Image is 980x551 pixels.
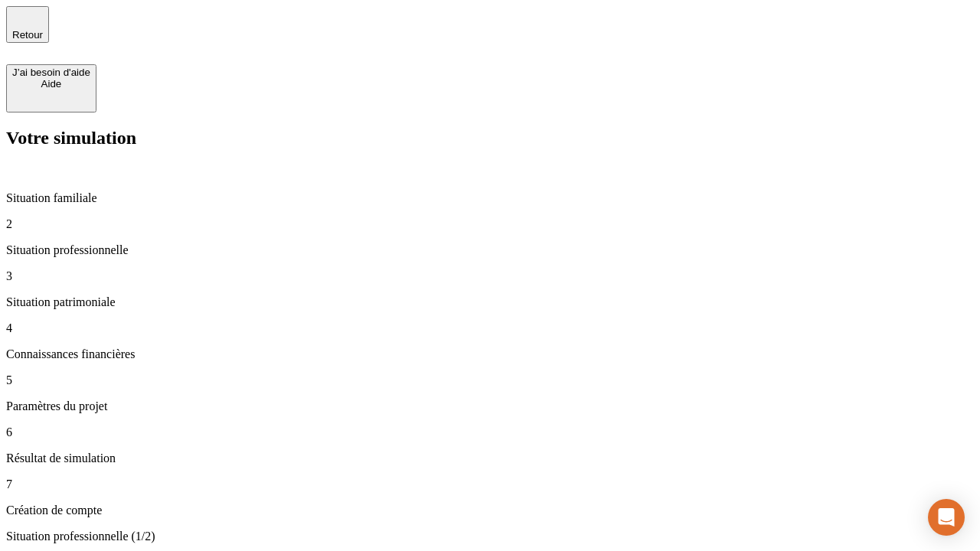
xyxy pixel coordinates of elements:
p: 7 [6,478,974,491]
p: Création de compte [6,504,974,517]
button: Retour [6,6,49,43]
div: Aide [12,78,90,90]
p: Résultat de simulation [6,452,974,465]
p: Situation familiale [6,191,974,205]
p: Connaissances financières [6,347,974,361]
p: 5 [6,373,974,387]
p: 2 [6,217,974,231]
p: Situation professionnelle [6,243,974,257]
p: Situation patrimoniale [6,295,974,309]
div: Open Intercom Messenger [928,499,965,536]
span: Retour [12,29,43,41]
p: Paramètres du projet [6,399,974,413]
button: J’ai besoin d'aideAide [6,64,96,112]
h2: Votre simulation [6,128,974,148]
p: 6 [6,425,974,439]
div: J’ai besoin d'aide [12,67,90,78]
p: 3 [6,269,974,283]
p: Situation professionnelle (1/2) [6,530,974,543]
p: 4 [6,321,974,335]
